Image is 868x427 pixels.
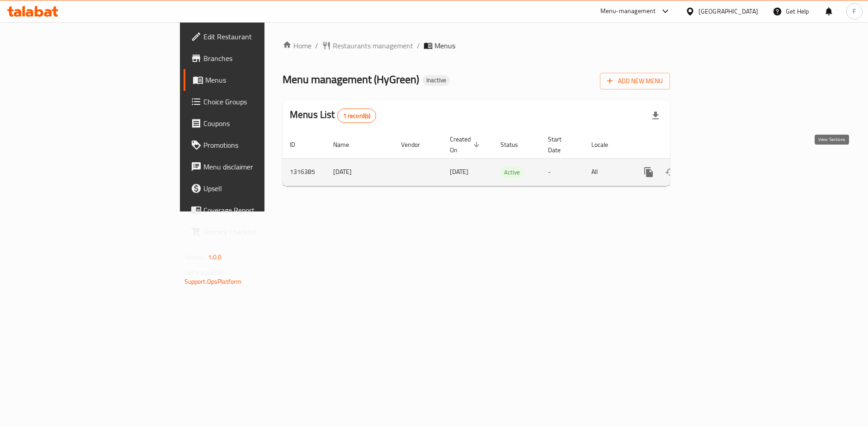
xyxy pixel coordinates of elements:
[548,134,573,155] span: Start Date
[203,53,318,64] span: Branches
[500,139,530,150] span: Status
[184,91,325,113] a: Choice Groups
[203,205,318,216] span: Coverage Report
[208,251,222,263] span: 1.0.0
[184,276,242,287] a: Support.OpsPlatform
[423,76,450,84] span: Inactive
[326,158,394,186] td: [DATE]
[333,139,361,150] span: Name
[290,108,376,123] h2: Menus List
[184,221,325,243] a: Grocery Checklist
[591,139,620,150] span: Locale
[203,183,318,194] span: Upsell
[333,40,413,51] span: Restaurants management
[203,226,318,237] span: Grocery Checklist
[290,139,307,150] span: ID
[631,131,732,159] th: Actions
[184,47,325,69] a: Branches
[184,267,226,278] span: Get support on:
[450,134,482,155] span: Created On
[184,134,325,156] a: Promotions
[184,69,325,91] a: Menus
[184,156,325,178] a: Menu disclaimer
[698,6,758,16] div: [GEOGRAPHIC_DATA]
[203,96,318,107] span: Choice Groups
[853,6,856,16] span: F
[584,158,631,186] td: All
[184,178,325,199] a: Upsell
[645,105,666,127] div: Export file
[600,73,670,89] button: Add New Menu
[434,40,455,51] span: Menus
[600,6,656,17] div: Menu-management
[203,140,318,150] span: Promotions
[203,118,318,129] span: Coupons
[283,131,732,186] table: enhanced table
[638,161,660,183] button: more
[203,161,318,172] span: Menu disclaimer
[322,40,413,51] a: Restaurants management
[500,167,524,178] div: Active
[184,26,325,47] a: Edit Restaurant
[283,69,419,89] span: Menu management ( HyGreen )
[283,40,670,51] nav: breadcrumb
[203,31,318,42] span: Edit Restaurant
[184,251,207,263] span: Version:
[417,40,420,51] li: /
[423,75,450,86] div: Inactive
[401,139,432,150] span: Vendor
[184,199,325,221] a: Coverage Report
[541,158,584,186] td: -
[205,75,318,85] span: Menus
[450,166,468,178] span: [DATE]
[337,108,377,123] div: Total records count
[607,75,663,87] span: Add New Menu
[184,113,325,134] a: Coupons
[338,112,376,120] span: 1 record(s)
[500,167,524,178] span: Active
